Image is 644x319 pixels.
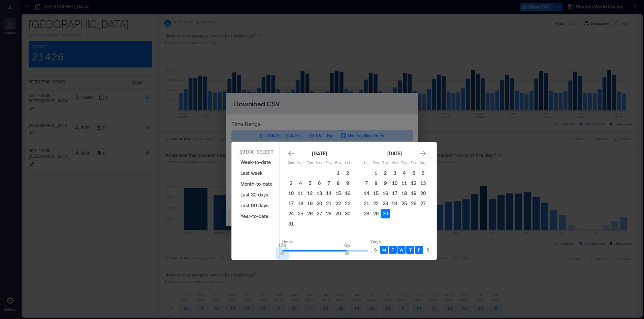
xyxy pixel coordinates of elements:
[236,189,277,200] button: Last 30 days
[305,199,315,208] button: 19
[343,158,352,168] th: Saturday
[333,160,343,166] p: Fri
[343,199,352,208] button: 23
[390,160,399,166] p: Wed
[418,160,428,166] p: Sat
[390,199,399,208] button: 24
[286,209,296,218] button: 24
[427,247,429,252] p: S
[236,200,277,211] button: Last 90 days
[236,157,277,168] button: Week-to-date
[381,160,390,166] p: Tue
[343,209,352,218] button: 30
[418,168,428,178] button: 6
[381,209,390,218] button: 30
[418,149,428,158] button: Go to next month
[286,219,296,229] button: 31
[236,211,277,222] button: Year-to-date
[399,168,409,178] button: 4
[296,160,305,166] p: Mon
[399,247,404,252] p: W
[390,158,399,168] th: Wednesday
[371,239,432,244] p: Days
[286,158,296,168] th: Sunday
[390,168,399,178] button: 3
[409,160,418,166] p: Fri
[382,247,386,252] p: M
[324,179,333,188] button: 7
[305,189,315,198] button: 12
[315,179,324,188] button: 6
[362,160,371,166] p: Sun
[390,179,399,188] button: 10
[333,168,343,178] button: 1
[296,158,305,168] th: Monday
[418,158,428,168] th: Saturday
[390,189,399,198] button: 17
[239,149,273,156] p: Quick Select
[343,189,352,198] button: 16
[371,189,381,198] button: 15
[324,158,333,168] th: Thursday
[381,179,390,188] button: 9
[305,158,315,168] th: Tuesday
[371,199,381,208] button: 22
[343,168,352,178] button: 2
[409,247,412,252] p: T
[236,179,277,189] button: Month-to-date
[381,158,390,168] th: Tuesday
[343,160,352,166] p: Sat
[310,150,329,158] div: [DATE]
[362,189,371,198] button: 14
[381,199,390,208] button: 23
[305,209,315,218] button: 26
[392,247,394,252] p: T
[399,160,409,166] p: Thu
[296,209,305,218] button: 25
[371,179,381,188] button: 8
[296,189,305,198] button: 11
[315,199,324,208] button: 20
[362,209,371,218] button: 28
[374,247,377,252] p: S
[315,209,324,218] button: 27
[399,158,409,168] th: Thursday
[409,158,418,168] th: Friday
[371,168,381,178] button: 1
[385,150,404,158] div: [DATE]
[282,239,368,244] p: Hours
[409,189,418,198] button: 19
[315,189,324,198] button: 13
[278,242,286,248] span: 12a
[324,209,333,218] button: 28
[333,209,343,218] button: 29
[371,160,381,166] p: Mon
[371,209,381,218] button: 29
[381,189,390,198] button: 16
[333,189,343,198] button: 15
[381,168,390,178] button: 2
[286,199,296,208] button: 17
[333,179,343,188] button: 8
[371,158,381,168] th: Monday
[315,158,324,168] th: Wednesday
[362,179,371,188] button: 7
[305,179,315,188] button: 5
[286,149,296,158] button: Go to previous month
[399,199,409,208] button: 25
[315,160,324,166] p: Wed
[399,179,409,188] button: 11
[286,179,296,188] button: 3
[362,158,371,168] th: Sunday
[409,168,418,178] button: 5
[324,199,333,208] button: 21
[343,179,352,188] button: 9
[296,199,305,208] button: 18
[418,247,420,252] p: F
[286,160,296,166] p: Sun
[333,158,343,168] th: Friday
[418,189,428,198] button: 20
[409,179,418,188] button: 12
[418,179,428,188] button: 13
[286,189,296,198] button: 10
